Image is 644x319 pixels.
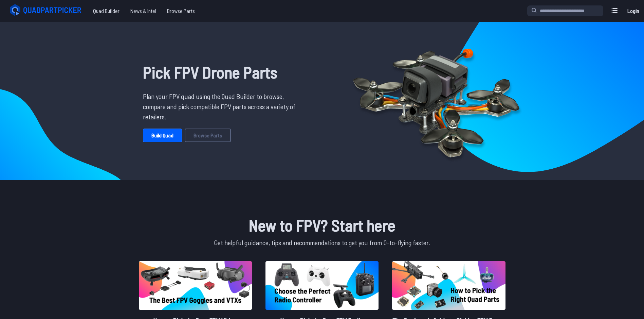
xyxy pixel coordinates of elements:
p: Get helpful guidance, tips and recommendations to get you from 0-to-flying faster. [137,237,507,248]
img: Quadcopter [338,33,534,169]
h1: New to FPV? Start here [137,213,507,237]
p: Plan your FPV quad using the Quad Builder to browse, compare and pick compatible FPV parts across... [143,91,300,122]
h1: Pick FPV Drone Parts [143,60,300,84]
a: Quad Builder [88,4,125,18]
a: News & Intel [125,4,162,18]
img: image of post [265,261,379,310]
a: Login [625,4,641,18]
img: image of post [392,261,505,310]
a: Browse Parts [162,4,200,18]
a: Build Quad [143,129,182,142]
img: image of post [139,261,252,310]
a: Browse Parts [185,129,231,142]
